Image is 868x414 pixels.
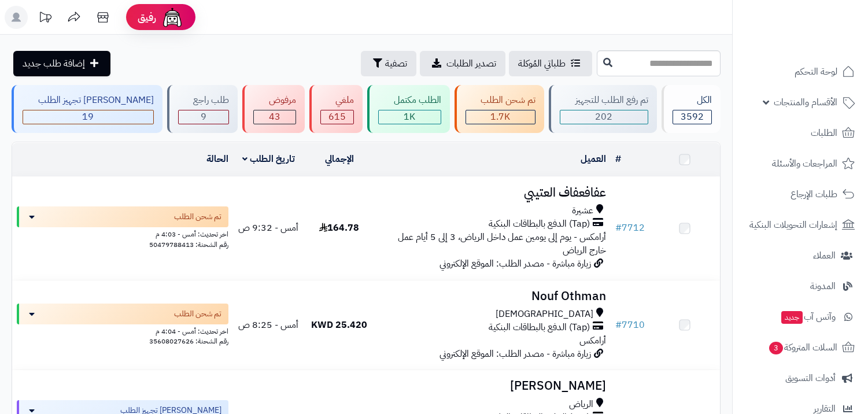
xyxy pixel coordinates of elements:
[466,94,536,107] div: تم شحن الطلب
[774,94,837,110] span: الأقسام والمنتجات
[560,94,648,107] div: تم رفع الطلب للتجهيز
[659,85,723,133] a: الكل3592
[328,110,346,124] span: 615
[615,152,621,166] a: #
[572,204,593,217] span: عشيرة
[325,152,354,166] a: الإجمالي
[361,51,416,76] button: تصفية
[398,230,606,257] span: أرامكس - يوم إلى يومين عمل داخل الرياض، 3 إلى 5 أيام عمل خارج الرياض
[319,221,359,235] span: 164.78
[174,211,221,223] span: تم شحن الطلب
[740,364,861,392] a: أدوات التسويق
[404,110,415,124] span: 1K
[178,94,230,107] div: طلب راجع
[149,336,228,346] span: رقم الشحنة: 35608027626
[490,110,510,124] span: 1.7K
[165,85,241,133] a: طلب راجع 9
[546,85,659,133] a: تم رفع الطلب للتجهيز 202
[795,64,837,80] span: لوحة التحكم
[785,370,836,386] span: أدوات التسويق
[740,242,861,269] a: العملاء
[439,347,591,361] span: زيارة مباشرة - مصدر الطلب: الموقع الإلكتروني
[615,318,645,332] a: #7710
[489,321,590,334] span: (Tap) الدفع بالبطاقات البنكية
[615,221,645,235] a: #7712
[320,94,354,107] div: ملغي
[740,119,861,147] a: الطلبات
[379,110,441,124] div: 1036
[518,57,566,71] span: طلباتي المُوكلة
[23,110,153,124] div: 19
[569,398,593,411] span: الرياض
[446,57,496,71] span: تصدير الطلبات
[466,110,535,124] div: 1668
[791,186,837,202] span: طلبات الإرجاع
[489,217,590,231] span: (Tap) الدفع بالبطاقات البنكية
[452,85,547,133] a: تم شحن الطلب 1.7K
[420,51,505,76] a: تصدير الطلبات
[813,247,836,264] span: العملاء
[379,290,606,303] h3: Nouf Othman
[496,308,593,321] span: [DEMOGRAPHIC_DATA]
[201,110,206,124] span: 9
[740,180,861,208] a: طلبات الإرجاع
[385,57,407,71] span: تصفية
[23,57,85,71] span: إضافة طلب جديد
[810,278,836,294] span: المدونة
[238,318,298,332] span: أمس - 8:25 ص
[789,9,857,33] img: logo-2.png
[82,110,94,124] span: 19
[379,379,606,393] h3: [PERSON_NAME]
[179,110,229,124] div: 9
[740,272,861,300] a: المدونة
[379,186,606,199] h3: عفافعفاف العتيبي
[138,10,156,24] span: رفيق
[149,239,228,250] span: رقم الشحنة: 50479788413
[615,221,622,235] span: #
[439,257,591,271] span: زيارة مباشرة - مصدر الطلب: الموقع الإلكتروني
[749,217,837,233] span: إشعارات التحويلات البنكية
[740,303,861,331] a: وآتس آبجديد
[673,94,712,107] div: الكل
[780,309,836,325] span: وآتس آب
[13,51,110,76] a: إضافة طلب جديد
[681,110,704,124] span: 3592
[17,227,228,239] div: اخر تحديث: أمس - 4:03 م
[253,94,296,107] div: مرفوض
[269,110,280,124] span: 43
[581,152,606,166] a: العميل
[509,51,592,76] a: طلباتي المُوكلة
[740,58,861,86] a: لوحة التحكم
[740,150,861,178] a: المراجعات والأسئلة
[768,339,837,356] span: السلات المتروكة
[781,311,803,324] span: جديد
[378,94,441,107] div: الطلب مكتمل
[17,324,228,337] div: اخر تحديث: أمس - 4:04 م
[772,156,837,172] span: المراجعات والأسئلة
[740,334,861,361] a: السلات المتروكة3
[238,221,298,235] span: أمس - 9:32 ص
[254,110,296,124] div: 43
[365,85,452,133] a: الطلب مكتمل 1K
[579,334,606,348] span: أرامكس
[9,85,165,133] a: [PERSON_NAME] تجهيز الطلب 19
[206,152,228,166] a: الحالة
[560,110,648,124] div: 202
[811,125,837,141] span: الطلبات
[161,6,184,29] img: ai-face.png
[31,6,60,32] a: تحديثات المنصة
[23,94,154,107] div: [PERSON_NAME] تجهيز الطلب
[240,85,307,133] a: مرفوض 43
[769,341,784,355] span: 3
[174,308,221,320] span: تم شحن الطلب
[615,318,622,332] span: #
[595,110,612,124] span: 202
[740,211,861,239] a: إشعارات التحويلات البنكية
[311,318,367,332] span: 25.420 KWD
[242,152,295,166] a: تاريخ الطلب
[321,110,354,124] div: 615
[307,85,365,133] a: ملغي 615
